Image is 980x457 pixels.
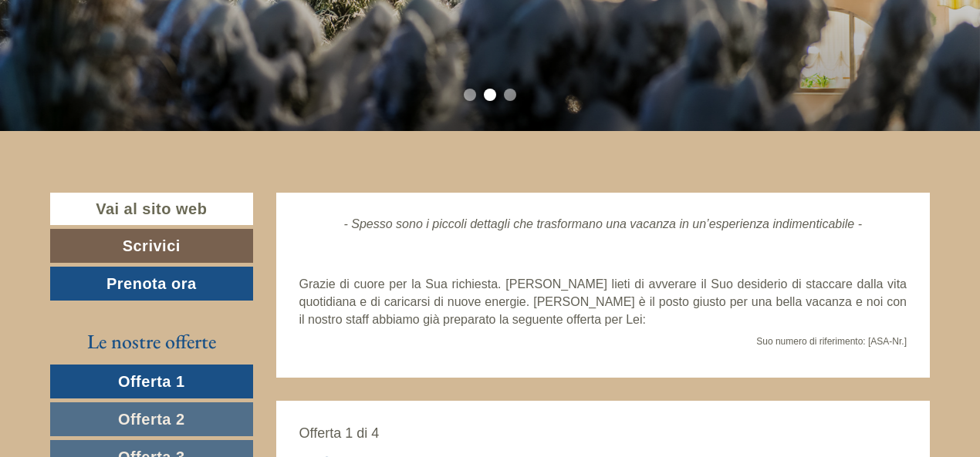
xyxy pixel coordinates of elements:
div: Le nostre offerte [50,328,253,356]
h6: Suo numero di riferimento: [ASA-Nr.] [299,337,907,347]
em: - Spesso sono i piccoli dettagli che trasformano una vacanza in un’esperienza indimenticabile - [344,217,862,230]
p: Grazie di cuore per la Sua richiesta. [PERSON_NAME] lieti di avverare il Suo desiderio di staccar... [299,276,907,329]
span: Offerta 2 [118,411,185,428]
a: Prenota ora [50,267,253,301]
a: Scrivici [50,229,253,263]
span: Offerta 1 [118,373,185,390]
a: Vai al sito web [50,193,253,226]
span: Offerta 1 di 4 [299,425,380,441]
